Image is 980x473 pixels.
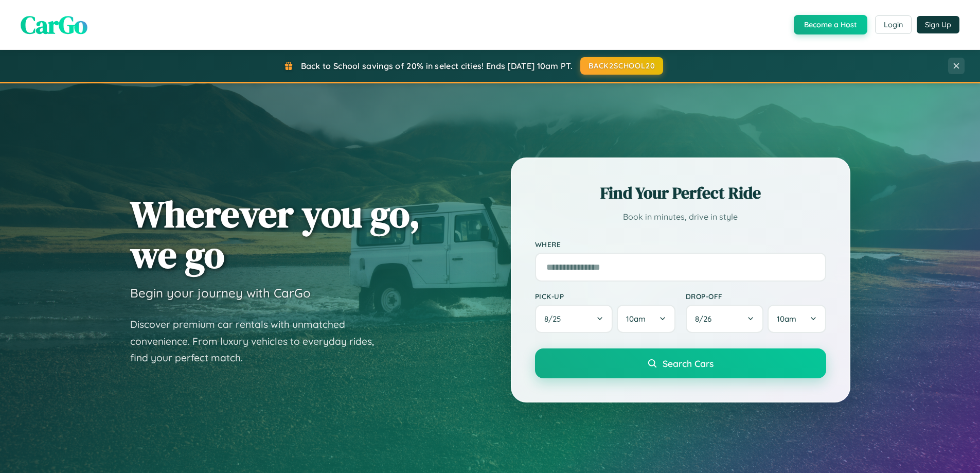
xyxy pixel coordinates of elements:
span: Back to School savings of 20% in select cities! Ends [DATE] 10am PT. [301,61,573,71]
button: 10am [617,305,675,333]
span: CarGo [21,8,87,42]
span: Search Cars [663,358,714,369]
button: Become a Host [794,15,867,34]
h3: Begin your journey with CarGo [130,285,311,301]
label: Drop-off [686,292,826,301]
button: Sign Up [917,16,959,33]
label: Where [535,240,826,249]
button: BACK2SCHOOL20 [580,57,663,75]
span: 10am [777,314,796,324]
button: Search Cars [535,348,826,378]
button: Login [875,15,912,34]
button: 8/25 [535,305,613,333]
span: 10am [626,314,646,324]
span: 8 / 25 [544,314,566,324]
p: Book in minutes, drive in style [535,209,826,224]
h1: Wherever you go, we go [130,194,420,275]
span: 8 / 26 [695,314,717,324]
p: Discover premium car rentals with unmatched convenience. From luxury vehicles to everyday rides, ... [130,316,387,366]
button: 8/26 [686,305,764,333]
h2: Find Your Perfect Ride [535,182,826,204]
button: 10am [768,305,826,333]
label: Pick-up [535,292,675,301]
